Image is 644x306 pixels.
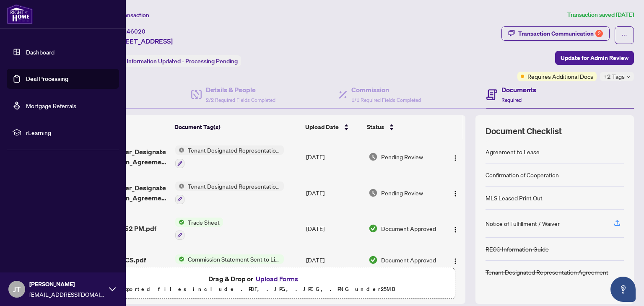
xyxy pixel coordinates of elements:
button: Logo [449,150,462,163]
img: Status Icon [175,218,184,227]
img: logo [7,4,33,24]
div: Agreement to Lease [486,147,540,156]
span: Pending Review [381,152,423,161]
p: Supported files include .PDF, .JPG, .JPEG, .PNG under 25 MB [59,284,450,294]
td: [DATE] [303,175,365,211]
div: MLS Leased Print Out [486,193,543,202]
span: Pending Review [381,188,423,197]
span: +2 Tags [603,72,625,81]
div: Transaction Communication [518,27,603,40]
img: Document Status [369,224,378,233]
span: Document Checklist [486,125,562,137]
span: Document Approved [381,224,436,233]
span: Requires Additional Docs [527,72,593,81]
h4: Commission [351,85,421,95]
img: Status Icon [175,145,184,155]
button: Status IconTenant Designated Representation Agreement [175,145,284,168]
span: [PERSON_NAME] [29,280,105,289]
img: Logo [452,226,459,233]
span: Tenant Designated Representation Agreement [184,182,284,191]
button: Status IconTrade Sheet [175,218,223,240]
span: Trade Sheet [184,218,223,227]
th: Upload Date [302,115,364,139]
div: Tenant Designated Representation Agreement [486,267,608,277]
span: down [626,75,631,79]
span: Upload Date [305,122,339,132]
h4: Details & People [206,85,275,95]
th: Document Tag(s) [171,115,302,139]
a: Mortgage Referrals [26,102,76,109]
div: RECO Information Guide [486,244,549,254]
img: Document Status [369,255,378,265]
img: Logo [452,258,459,265]
a: Deal Processing [26,75,68,83]
img: Status Icon [175,254,184,264]
button: Logo [449,222,462,235]
img: Document Status [369,188,378,197]
span: C-[STREET_ADDRESS] [104,36,173,46]
th: Status [364,115,441,139]
span: rLearning [26,128,113,137]
span: 2/2 Required Fields Completed [206,97,275,103]
span: JT [13,283,21,295]
div: Confirmation of Cooperation [486,170,559,179]
td: [DATE] [303,246,365,273]
h4: Documents [501,85,536,95]
span: Document Approved [381,255,436,265]
td: [DATE] [303,139,365,175]
span: [EMAIL_ADDRESS][DOMAIN_NAME] [29,290,105,299]
button: Status IconTenant Designated Representation Agreement [175,182,284,204]
button: Open asap [610,277,636,302]
span: Tenant Designated Representation Agreement [184,145,284,155]
span: View Transaction [104,11,149,19]
span: Status [367,122,384,132]
img: Logo [452,155,459,161]
span: Update for Admin Review [561,51,628,65]
span: Commission Statement Sent to Listing Brokerage [184,254,284,264]
span: Drag & Drop or [208,273,301,284]
button: Logo [449,253,462,267]
img: Status Icon [175,182,184,191]
button: Upload Forms [253,273,301,284]
span: Required [501,97,522,103]
span: Drag & Drop orUpload FormsSupported files include .PDF, .JPG, .JPEG, .PNG under25MB [54,268,455,299]
span: 1/1 Required Fields Completed [351,97,421,103]
a: Dashboard [26,48,55,56]
div: Status: [104,55,241,67]
span: 46020 [127,28,145,35]
button: Update for Admin Review [555,51,634,65]
span: Information Updated - Processing Pending [127,57,238,65]
div: 2 [595,30,603,37]
span: ellipsis [621,32,627,38]
button: Transaction Communication2 [501,26,610,41]
button: Logo [449,186,462,200]
td: [DATE] [303,211,365,247]
img: Logo [452,190,459,197]
div: Notice of Fulfillment / Waiver [486,219,560,228]
img: Document Status [369,152,378,161]
button: Status IconCommission Statement Sent to Listing Brokerage [175,254,284,264]
article: Transaction saved [DATE] [567,10,634,20]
